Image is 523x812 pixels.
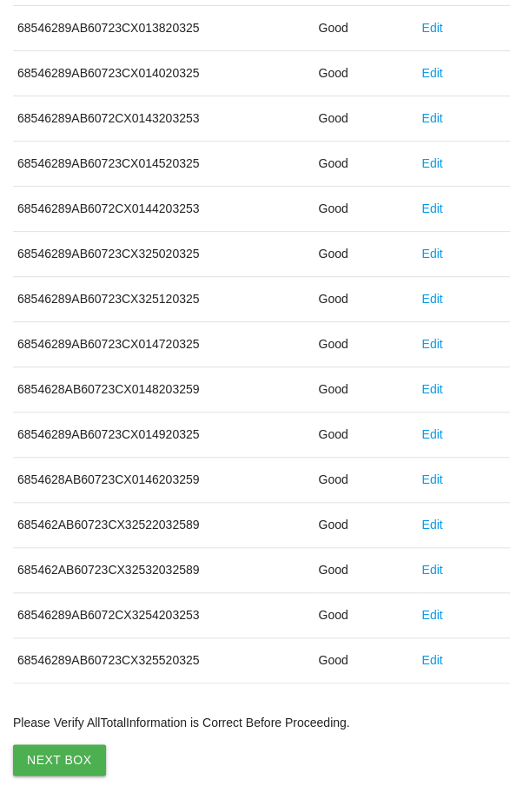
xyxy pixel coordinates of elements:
p: Please Verify All Total Information is Correct Before Proceeding. [13,714,510,732]
td: Good [314,458,417,503]
td: 68546289AB60723CX325020325 [13,232,314,277]
td: Good [314,187,417,232]
a: Edit [421,337,442,351]
td: 68546289AB60723CX014020325 [13,51,314,96]
td: Good [314,322,417,367]
td: Good [314,6,417,51]
a: Edit [421,653,442,667]
a: Edit [421,292,442,306]
td: Good [314,96,417,142]
td: Good [314,277,417,322]
a: Edit [421,156,442,170]
td: 68546289AB6072CX3254203253 [13,593,314,638]
td: 68546289AB60723CX013820325 [13,6,314,51]
td: 68546289AB60723CX325520325 [13,638,314,683]
a: Edit [421,472,442,486]
a: Edit [421,201,442,215]
a: Edit [421,608,442,622]
a: Edit [421,427,442,441]
a: Edit [421,66,442,80]
td: Good [314,413,417,458]
a: Edit [421,247,442,261]
button: Next Box [13,744,106,776]
td: Good [314,638,417,683]
td: Good [314,51,417,96]
td: Good [314,232,417,277]
td: 68546289AB6072CX0144203253 [13,187,314,232]
td: Good [314,367,417,413]
td: Good [314,142,417,187]
a: Edit [421,111,442,125]
a: Edit [421,21,442,35]
td: 685462AB60723CX32522032589 [13,503,314,548]
a: Edit [421,563,442,577]
td: 6854628AB60723CX0146203259 [13,458,314,503]
td: Good [314,503,417,548]
td: Good [314,548,417,593]
td: Good [314,593,417,638]
td: 685462AB60723CX32532032589 [13,548,314,593]
a: Edit [421,382,442,396]
td: 68546289AB60723CX014520325 [13,142,314,187]
td: 68546289AB6072CX0143203253 [13,96,314,142]
td: 68546289AB60723CX014920325 [13,413,314,458]
td: 6854628AB60723CX0148203259 [13,367,314,413]
a: Edit [421,518,442,531]
td: 68546289AB60723CX014720325 [13,322,314,367]
td: 68546289AB60723CX325120325 [13,277,314,322]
